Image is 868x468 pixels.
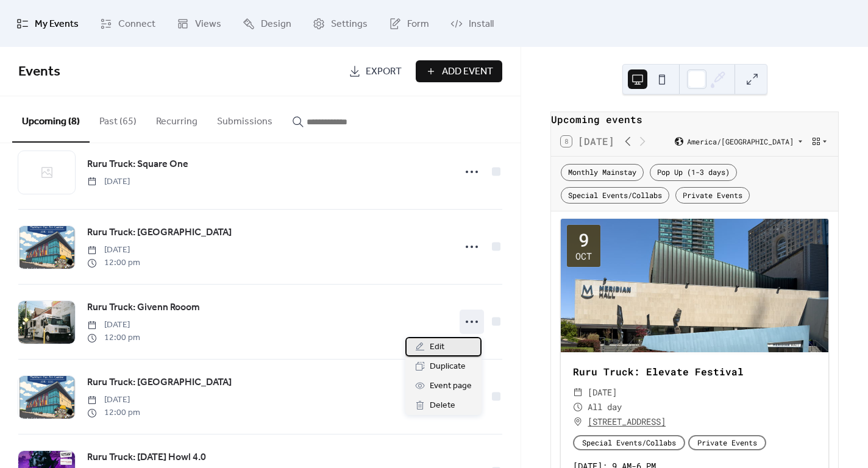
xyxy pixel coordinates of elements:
[551,112,838,127] div: Upcoming events
[331,15,368,34] span: Settings
[407,15,429,34] span: Form
[87,300,200,315] span: Ruru Truck: Givenn Rooom
[416,60,502,82] button: Add Event
[7,5,88,42] a: My Events
[573,414,583,429] div: ​
[573,400,583,414] div: ​
[12,96,90,143] button: Upcoming (8)
[430,399,455,413] span: Delete
[87,450,206,465] span: Ruru Truck: [DATE] Howl 4.0
[87,244,140,257] span: [DATE]
[87,375,232,391] a: Ruru Truck: [GEOGRAPHIC_DATA]
[675,187,750,204] div: Private Events
[195,15,221,34] span: Views
[366,65,402,79] span: Export
[35,15,79,34] span: My Events
[304,5,377,42] a: Settings
[687,138,794,145] span: America/[GEOGRAPHIC_DATA]
[430,340,444,355] span: Edit
[578,231,589,249] div: 9
[380,5,438,42] a: Form
[441,5,503,42] a: Install
[430,360,466,374] span: Duplicate
[233,5,301,42] a: Design
[442,65,493,79] span: Add Event
[91,5,165,42] a: Connect
[207,96,282,141] button: Submissions
[469,15,494,34] span: Install
[87,406,140,419] span: 12:00 pm
[168,5,230,42] a: Views
[87,157,188,172] span: Ruru Truck: Square One
[87,450,206,466] a: Ruru Truck: [DATE] Howl 4.0
[118,15,155,34] span: Connect
[87,175,130,188] span: [DATE]
[261,15,291,34] span: Design
[87,157,188,172] a: Ruru Truck: Square One
[87,225,232,240] span: Ruru Truck: [GEOGRAPHIC_DATA]
[87,225,232,241] a: Ruru Truck: [GEOGRAPHIC_DATA]
[588,400,622,414] span: All day
[146,96,207,141] button: Recurring
[561,164,644,181] div: Monthly Mainstay
[87,257,140,269] span: 12:00 pm
[561,364,828,379] div: Ruru Truck: Elevate Festival
[87,319,140,331] span: [DATE]
[87,394,140,406] span: [DATE]
[588,414,666,429] a: [STREET_ADDRESS]
[90,96,146,141] button: Past (65)
[575,252,592,261] div: Oct
[430,379,472,394] span: Event page
[561,187,669,204] div: Special Events/Collabs
[87,375,232,390] span: Ruru Truck: [GEOGRAPHIC_DATA]
[87,331,140,344] span: 12:00 pm
[573,385,583,400] div: ​
[650,164,737,181] div: Pop Up (1-3 days)
[340,60,411,82] a: Export
[87,300,200,316] a: Ruru Truck: Givenn Rooom
[18,58,60,85] span: Events
[588,385,617,400] span: [DATE]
